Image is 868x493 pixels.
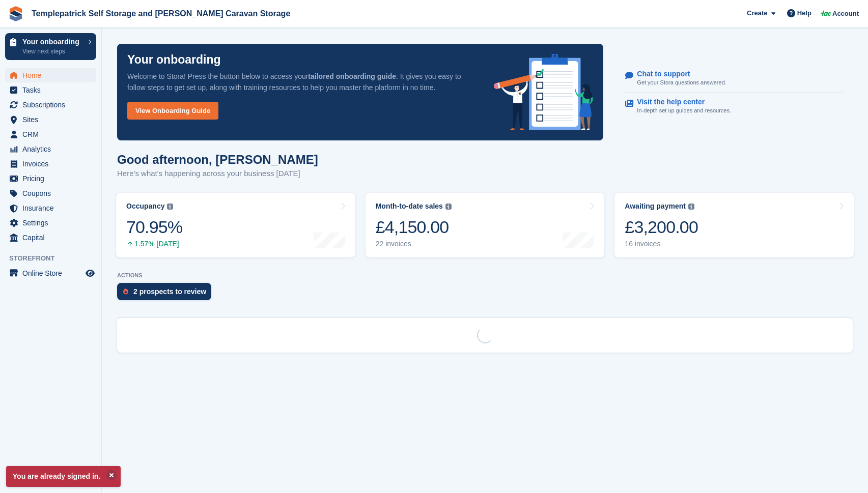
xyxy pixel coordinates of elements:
div: 70.95% [126,217,182,238]
span: Analytics [22,142,83,156]
div: 2 prospects to review [133,287,206,296]
p: Chat to support [637,70,718,78]
a: menu [5,186,96,200]
span: Tasks [22,83,83,97]
a: Chat to support Get your Stora questions answered. [625,65,843,93]
span: Sites [22,112,83,127]
a: menu [5,230,96,245]
p: Your onboarding [127,54,221,66]
h1: Good afternoon, [PERSON_NAME] [117,153,318,166]
a: menu [5,98,96,112]
p: ACTIONS [117,272,853,279]
a: menu [5,127,96,141]
p: Get your Stora questions answered. [637,78,726,87]
span: Subscriptions [22,98,83,112]
p: In-depth set up guides and resources. [637,106,731,115]
div: £3,200.00 [625,217,698,238]
div: Month-to-date sales [376,202,443,211]
a: menu [5,171,96,186]
span: Coupons [22,186,83,200]
span: Create [747,8,767,18]
div: Occupancy [126,202,164,211]
div: 1.57% [DATE] [126,240,182,248]
a: View Onboarding Guide [127,102,218,120]
a: Templepatrick Self Storage and [PERSON_NAME] Caravan Storage [27,5,294,22]
p: Visit the help center [637,98,723,106]
img: Gareth Hagan [821,8,831,18]
p: Your onboarding [22,38,83,45]
strong: tailored onboarding guide [308,72,396,80]
a: Your onboarding View next steps [5,33,96,60]
span: Settings [22,216,83,230]
span: Pricing [22,171,83,186]
div: Awaiting payment [625,202,686,211]
img: prospect-51fa495bee0391a8d652442698ab0144808aea92771e9ea1ae160a38d050c398.svg [123,288,128,295]
a: Occupancy 70.95% 1.57% [DATE] [116,193,355,257]
a: Awaiting payment £3,200.00 16 invoices [614,193,854,257]
span: Invoices [22,157,83,171]
img: onboarding-info-6c161a55d2c0e0a8cae90662b2fe09162a5109e8cc188191df67fb4f79e88e88.svg [494,54,594,130]
div: 22 invoices [376,240,452,248]
img: icon-info-grey-7440780725fd019a000dd9b08b2336e03edf1995a4989e88bcd33f0948082b44.svg [688,204,694,210]
span: Help [797,8,811,18]
span: Home [22,68,83,82]
img: icon-info-grey-7440780725fd019a000dd9b08b2336e03edf1995a4989e88bcd33f0948082b44.svg [167,204,173,210]
a: menu [5,112,96,127]
a: menu [5,266,96,280]
a: menu [5,142,96,156]
span: CRM [22,127,83,141]
span: Capital [22,230,83,245]
span: Storefront [9,253,101,264]
div: 16 invoices [625,240,698,248]
span: Online Store [22,266,83,280]
a: Month-to-date sales £4,150.00 22 invoices [366,193,605,257]
span: Account [832,9,859,19]
p: View next steps [22,47,83,56]
span: Insurance [22,201,83,215]
img: stora-icon-8386f47178a22dfd0bd8f6a31ec36ba5ce8667c1dd55bd0f319d3a0aa187defe.svg [8,6,23,21]
a: 2 prospects to review [117,283,216,305]
a: Preview store [84,267,96,279]
p: You are already signed in. [6,466,121,487]
a: Visit the help center In-depth set up guides and resources. [625,93,843,120]
a: menu [5,216,96,230]
a: menu [5,201,96,215]
div: £4,150.00 [376,217,452,238]
p: Welcome to Stora! Press the button below to access your . It gives you easy to follow steps to ge... [127,71,478,93]
img: icon-info-grey-7440780725fd019a000dd9b08b2336e03edf1995a4989e88bcd33f0948082b44.svg [445,204,452,210]
a: menu [5,157,96,171]
a: menu [5,68,96,82]
a: menu [5,83,96,97]
p: Here's what's happening across your business [DATE] [117,168,318,180]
